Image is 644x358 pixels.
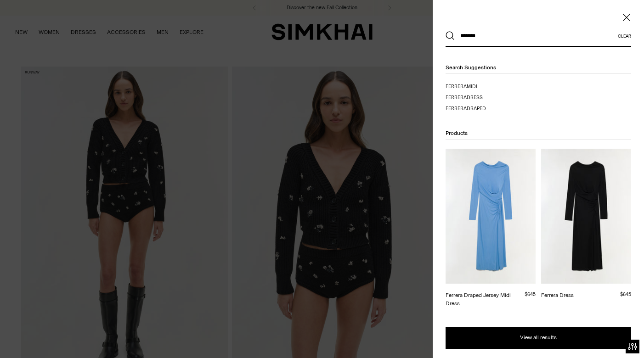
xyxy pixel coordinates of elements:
input: What are you looking for? [455,26,618,46]
mark: ferrera [446,106,467,112]
span: midi [467,84,477,89]
img: Ferrera Dress [541,149,631,284]
button: Close [622,13,631,22]
span: Products [446,130,468,136]
div: Ferrera Dress [541,291,574,299]
a: ferrera draped [446,105,536,112]
button: View all results [446,327,631,349]
mark: ferrera [446,95,467,101]
button: Search [446,31,455,40]
span: $645 [620,291,631,297]
div: Ferrera Draped Jersey Midi Dress [446,291,525,308]
span: $645 [525,291,536,297]
a: Ferrera Dress Ferrera Dress $645 [541,149,631,308]
span: draped [467,106,486,112]
button: Clear [618,34,631,39]
iframe: Sign Up via Text for Offers [7,323,92,351]
a: ferrera midi [446,83,536,90]
a: ferrera dress [446,94,536,101]
span: Search suggestions [446,64,496,71]
mark: ferrera [446,84,467,89]
a: Ferrera Draped Jersey Midi Dress Ferrera Draped Jersey Midi Dress $645 [446,149,536,308]
span: dress [467,95,483,101]
img: Ferrera Draped Jersey Midi Dress [446,149,536,284]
